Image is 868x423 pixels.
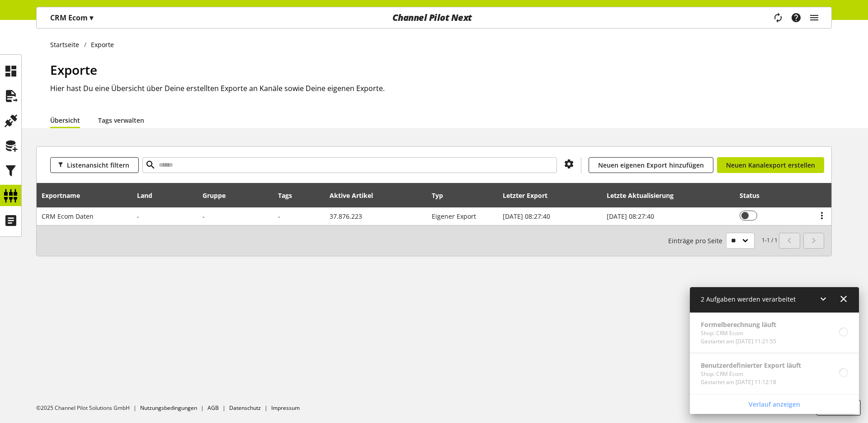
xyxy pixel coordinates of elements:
[668,233,778,249] small: 1-1 / 1
[36,404,140,412] li: ©2025 Channel Pilot Solutions GmbH
[36,7,832,29] nav: main navigation
[503,212,550,221] span: [DATE] 08:27:40
[503,191,557,200] div: Letzter Export
[432,212,476,221] span: Eigener Export
[208,404,219,412] a: AGB
[98,115,144,125] a: Tags verwalten
[50,12,93,23] p: CRM Ecom
[229,404,261,412] a: Datenschutz
[692,396,857,412] a: Verlauf anzeigen
[50,115,80,125] a: Übersicht
[607,212,654,221] span: [DATE] 08:27:40
[271,404,300,412] a: Impressum
[278,212,280,221] span: -
[137,191,161,200] div: Land
[50,157,139,173] button: Listenansicht filtern
[67,160,129,170] span: Listenansicht filtern
[42,212,94,221] span: CRM Ecom Daten
[50,83,832,94] h2: Hier hast Du eine Übersicht über Deine erstellten Exporte an Kanäle sowie Deine eigenen Exporte.
[137,212,139,221] span: -
[432,191,452,200] div: Typ
[140,404,197,412] a: Nutzungsbedingungen
[203,191,235,200] div: Gruppe
[50,40,84,49] a: Startseite
[749,399,800,409] span: Verlauf anzeigen
[701,295,796,303] span: 2 Aufgaben werden verarbeitet
[717,157,824,173] a: Neuen Kanalexport erstellen
[90,13,93,23] span: ▾
[42,191,89,200] div: Exportname
[740,191,769,200] div: Status
[278,191,292,200] div: Tags
[50,61,97,78] span: Exporte
[589,157,713,173] a: Neuen eigenen Export hinzufügen
[598,160,704,170] span: Neuen eigenen Export hinzufügen
[668,236,726,245] span: Einträge pro Seite
[726,160,815,170] span: Neuen Kanalexport erstellen
[330,191,382,200] div: Aktive Artikel
[607,191,683,200] div: Letzte Aktualisierung
[330,212,362,221] span: 37.876.223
